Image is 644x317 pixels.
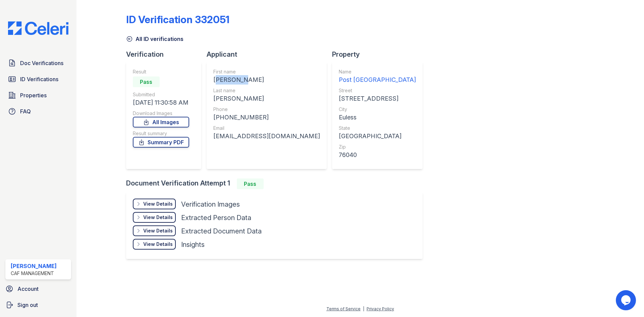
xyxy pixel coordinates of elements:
div: ID Verification 332051 [126,13,229,25]
div: Verification [126,50,207,59]
a: Privacy Policy [367,306,394,311]
a: Name Post [GEOGRAPHIC_DATA] [339,68,416,85]
div: View Details [143,227,173,234]
div: Zip [339,144,416,150]
a: Terms of Service [326,306,361,311]
div: [DATE] 11:30:58 AM [133,98,189,107]
a: Summary PDF [133,137,189,148]
div: Pass [133,76,160,87]
a: FAQ [5,105,71,118]
div: Download Images [133,110,189,117]
div: City [339,106,416,113]
div: Email [213,125,320,131]
div: Pass [237,178,264,189]
div: Property [332,50,428,59]
a: Sign out [3,298,74,312]
div: Result [133,68,189,75]
div: Euless [339,113,416,122]
a: Account [3,282,74,296]
div: View Details [143,201,173,207]
div: 76040 [339,150,416,160]
a: All ID verifications [126,35,183,43]
div: View Details [143,214,173,221]
div: [STREET_ADDRESS] [339,94,416,103]
iframe: chat widget [616,290,637,310]
a: ID Verifications [5,72,71,86]
span: Doc Verifications [20,59,63,67]
div: [PERSON_NAME] [11,262,57,270]
div: Result summary [133,130,189,137]
div: [GEOGRAPHIC_DATA] [339,131,416,141]
a: Properties [5,89,71,102]
span: Account [17,285,39,293]
div: State [339,125,416,131]
span: FAQ [20,107,31,115]
div: [PHONE_NUMBER] [213,113,320,122]
div: Post [GEOGRAPHIC_DATA] [339,75,416,85]
span: ID Verifications [20,75,58,83]
div: [PERSON_NAME] [213,94,320,103]
div: [EMAIL_ADDRESS][DOMAIN_NAME] [213,131,320,141]
span: Properties [20,91,47,99]
div: | [363,306,364,311]
a: All Images [133,117,189,127]
div: Document Verification Attempt 1 [126,178,428,189]
div: Street [339,87,416,94]
div: Extracted Document Data [181,226,262,236]
div: Insights [181,240,205,249]
div: Applicant [207,50,332,59]
div: First name [213,68,320,75]
span: Sign out [17,301,38,309]
div: Extracted Person Data [181,213,251,222]
div: [PERSON_NAME] [213,75,320,85]
a: Doc Verifications [5,56,71,70]
div: Phone [213,106,320,113]
div: View Details [143,241,173,248]
div: Name [339,68,416,75]
div: Verification Images [181,200,240,209]
div: CAF Management [11,270,57,277]
div: Submitted [133,91,189,98]
img: CE_Logo_Blue-a8612792a0a2168367f1c8372b55b34899dd931a85d93a1a3d3e32e68fde9ad4.png [3,21,74,35]
div: Last name [213,87,320,94]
